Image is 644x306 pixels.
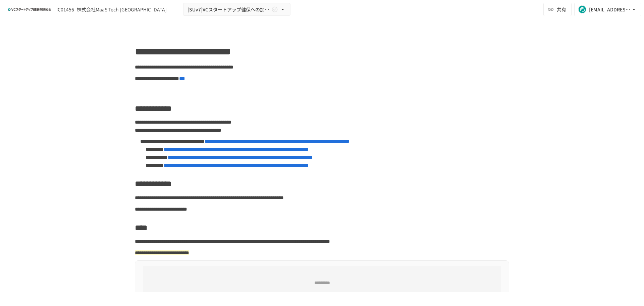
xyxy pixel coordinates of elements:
[574,3,641,16] button: [EMAIL_ADDRESS][DOMAIN_NAME]
[543,3,572,16] button: 共有
[589,5,631,14] div: [EMAIL_ADDRESS][DOMAIN_NAME]
[187,5,270,14] span: [SUv7]VCスタートアップ健保への加入申請手続き
[183,3,290,16] button: [SUv7]VCスタートアップ健保への加入申請手続き
[56,6,167,13] div: IC01456_株式会社MaaS Tech [GEOGRAPHIC_DATA]
[8,4,51,15] img: ZDfHsVrhrXUoWEWGWYf8C4Fv4dEjYTEDCNvmL73B7ox
[557,6,566,13] span: 共有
